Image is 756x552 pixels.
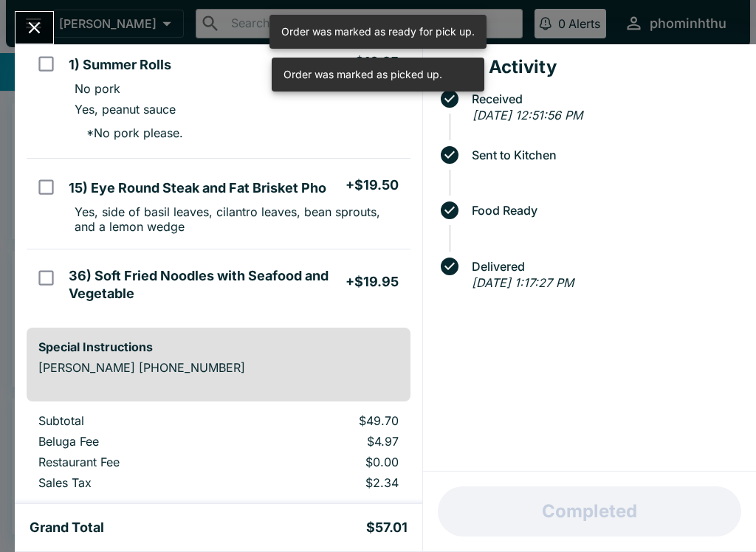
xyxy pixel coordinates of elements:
h6: Special Instructions [38,339,399,354]
h4: Order Activity [435,56,744,78]
p: Yes, peanut sauce [75,102,176,117]
p: $4.97 [255,434,399,449]
div: Order was marked as picked up. [283,62,442,87]
p: [PERSON_NAME] [PHONE_NUMBER] [38,360,399,375]
p: Yes, side of basil leaves, cilantro leaves, bean sprouts, and a lemon wedge [75,204,398,234]
p: Beluga Fee [38,434,231,449]
span: Sent to Kitchen [464,148,744,162]
table: orders table [27,413,410,496]
h5: + $19.95 [346,273,399,291]
em: [DATE] 1:17:27 PM [472,275,574,290]
button: Close [16,12,53,44]
p: * No pork please. [75,125,183,140]
em: [DATE] 12:51:56 PM [472,108,583,123]
p: $2.34 [255,475,399,490]
span: Food Ready [464,204,744,217]
span: Received [464,92,744,106]
h5: $57.01 [366,519,408,537]
p: Sales Tax [38,475,231,490]
h5: 36) Soft Fried Noodles with Seafood and Vegetable [69,267,345,303]
span: Delivered [464,260,744,273]
p: Subtotal [38,413,231,428]
div: Order was marked as ready for pick up. [281,19,475,44]
h5: 1) Summer Rolls [69,56,171,74]
h5: + $19.50 [346,176,399,194]
p: $49.70 [255,413,399,428]
p: $0.00 [255,455,399,469]
p: No pork [75,81,120,96]
p: Restaurant Fee [38,455,231,469]
h5: Grand Total [30,519,104,537]
h5: 15) Eye Round Steak and Fat Brisket Pho [69,179,326,197]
